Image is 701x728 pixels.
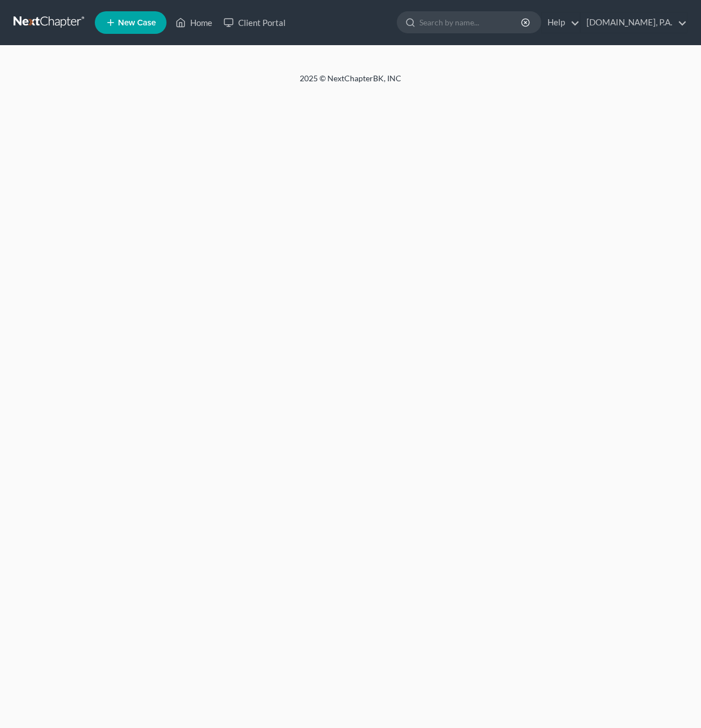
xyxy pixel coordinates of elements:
div: 2025 © NextChapterBK, INC [29,73,672,93]
a: Client Portal [218,12,291,33]
a: Home [170,12,218,33]
span: New Case [118,19,156,27]
a: [DOMAIN_NAME], P.A. [581,12,687,33]
a: Help [542,12,580,33]
input: Search by name... [419,12,523,33]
